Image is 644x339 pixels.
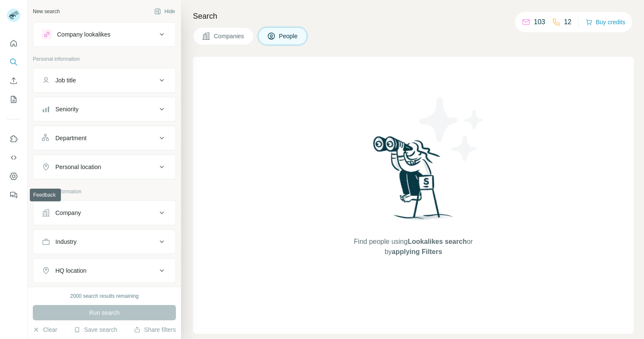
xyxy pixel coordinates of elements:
div: Seniority [55,105,78,113]
div: Job title [55,76,76,85]
p: 12 [564,17,572,27]
button: Save search [74,325,117,334]
button: Personal location [33,157,175,177]
span: Lookalikes search [408,238,467,245]
button: Hide [148,5,181,18]
span: Find people using or by [345,237,481,257]
img: Surfe Illustration - Woman searching with binoculars [369,134,458,229]
div: 2000 search results remaining [70,292,139,300]
button: Search [7,54,20,70]
button: Department [33,128,175,148]
h4: Search [193,10,634,22]
button: Industry [33,232,175,252]
button: Company [33,203,175,223]
img: Surfe Illustration - Stars [414,91,490,167]
button: Job title [33,70,175,90]
button: Use Surfe API [7,150,20,165]
button: Company lookalikes [33,24,175,45]
div: Personal location [55,163,101,171]
span: People [279,32,299,40]
p: 103 [534,17,545,27]
div: Industry [55,237,77,246]
div: Company lookalikes [57,30,110,39]
button: My lists [7,92,20,107]
div: Company [55,209,81,217]
button: Buy credits [586,16,625,28]
button: Feedback [7,187,20,203]
button: Use Surfe on LinkedIn [7,131,20,147]
button: Share filters [134,325,176,334]
span: Companies [214,32,245,40]
button: Seniority [33,99,175,119]
button: Quick start [7,36,20,51]
p: Company information [33,188,176,195]
span: applying Filters [392,248,442,255]
div: Department [55,134,86,142]
button: HQ location [33,260,175,281]
button: Clear [33,325,57,334]
button: Dashboard [7,169,20,184]
p: Personal information [33,55,176,63]
div: New search [33,8,60,15]
div: HQ location [55,266,86,275]
button: Enrich CSV [7,73,20,88]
